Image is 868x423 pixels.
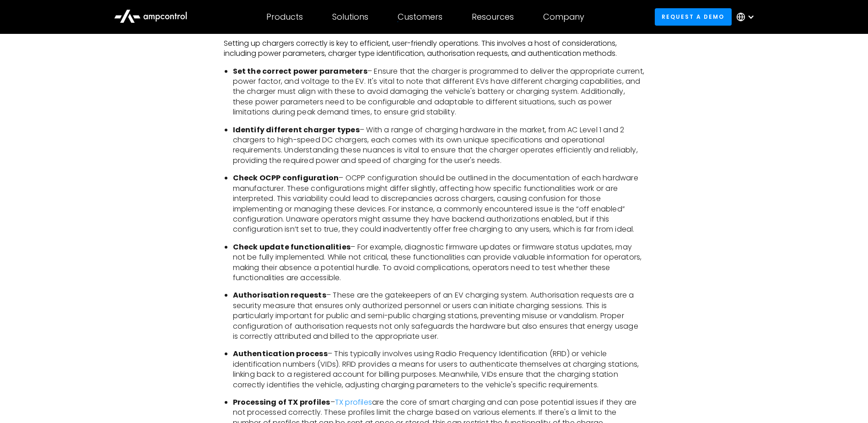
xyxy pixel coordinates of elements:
[233,66,645,118] li: – Ensure that the charger is programmed to deliver the appropriate current, power factor, and vol...
[233,349,645,390] li: – This typically involves using Radio Frequency Identification (RFID) or vehicle identification n...
[335,397,372,407] a: TX profiles
[472,12,514,22] div: Resources
[543,12,584,22] div: Company
[655,8,732,25] a: Request a demo
[398,12,442,22] div: Customers
[233,290,326,300] strong: Authorisation requests
[233,66,367,76] strong: Set the correct power parameters
[332,12,368,22] div: Solutions
[233,397,330,407] strong: Processing of TX profiles
[266,12,303,22] div: Products
[233,242,645,283] li: – For example, diagnostic firmware updates or firmware status updates, may not be fully implement...
[233,242,351,252] strong: Check update functionalities
[233,125,645,166] li: ‍ – With a range of charging hardware in the market, from AC Level 1 and 2 chargers to high-speed...
[224,38,645,59] p: Setting up chargers correctly is key to efficient, user-friendly operations. This involves a host...
[233,173,339,183] strong: Check OCPP configuration
[233,125,360,135] strong: Identify different charger types
[233,173,645,234] li: – OCPP configuration should be outlined in the documentation of each hardware manufacturer. These...
[233,290,645,342] li: – These are the gatekeepers of an EV charging system. Authorisation requests are a security measu...
[233,348,328,359] strong: Authentication process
